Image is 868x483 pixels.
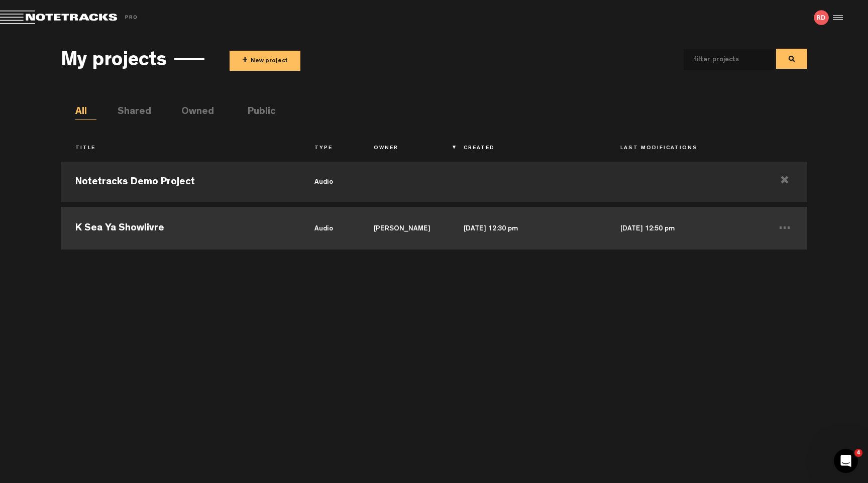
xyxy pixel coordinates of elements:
[359,204,449,250] td: [PERSON_NAME]
[449,140,606,157] th: Created
[854,449,862,457] span: 4
[181,105,202,120] li: Owned
[606,204,763,250] td: [DATE] 12:50 pm
[359,140,449,157] th: Owner
[449,204,606,250] td: [DATE] 12:30 pm
[248,105,269,120] li: Public
[118,105,139,120] li: Shared
[834,449,858,473] iframe: Intercom live chat
[61,51,167,73] h3: My projects
[61,140,300,157] th: Title
[230,51,300,71] button: +New project
[61,204,300,250] td: K Sea Ya Showlivre
[242,55,248,67] span: +
[300,204,360,250] td: audio
[684,49,758,70] input: filter projects
[300,159,360,204] td: audio
[763,204,807,250] td: ...
[61,159,300,204] td: Notetracks Demo Project
[300,140,360,157] th: Type
[814,10,829,25] img: letters
[75,105,96,120] li: All
[606,140,763,157] th: Last Modifications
